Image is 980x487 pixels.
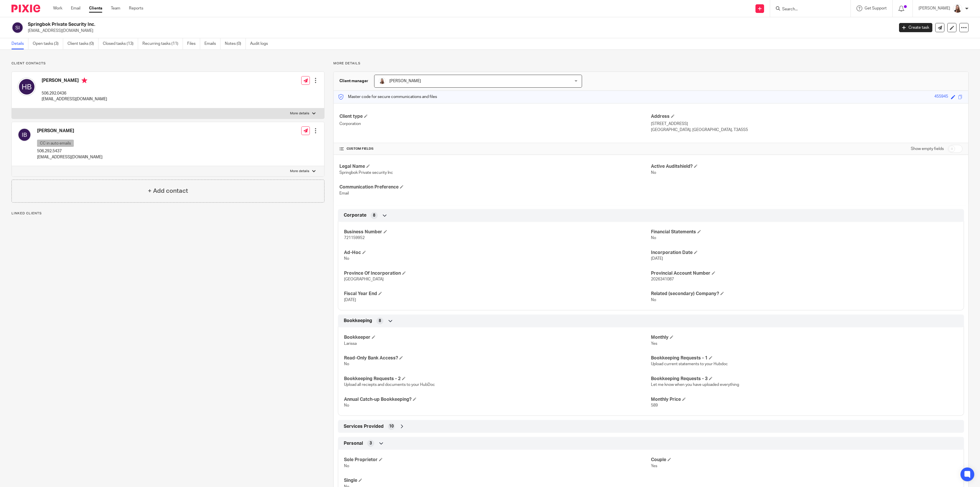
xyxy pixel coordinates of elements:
p: More details [290,111,309,116]
span: 8 [379,318,381,324]
p: 506.292.0436 [42,91,107,96]
p: Linked clients [11,211,324,216]
span: Services Provided [344,424,384,430]
a: Closed tasks (13) [103,38,138,49]
img: svg%3E [11,22,24,34]
span: Email [339,191,349,195]
p: [PERSON_NAME] [919,5,950,11]
p: [STREET_ADDRESS] [651,121,962,127]
img: Larissa-headshot-cropped.jpg [953,4,962,13]
a: Team [111,5,120,11]
i: Primary [82,78,87,83]
span: Yes [651,464,657,468]
span: 3 [370,440,372,446]
a: Details [11,38,28,49]
h4: Single [344,478,651,484]
a: Open tasks (3) [33,38,63,49]
p: [EMAIL_ADDRESS][DOMAIN_NAME] [37,154,103,160]
a: Clients [89,5,102,11]
span: No [651,298,656,302]
a: Notes (0) [225,38,246,49]
h4: [PERSON_NAME] [37,128,103,134]
h4: Province Of Incorporation [344,270,651,276]
div: 455945 [934,94,948,100]
span: Springbok Private security Inc [339,171,393,175]
h4: Read-Only Bank Access? [344,355,651,361]
h4: Business Number [344,229,651,235]
span: Yes [651,342,657,346]
a: Audit logs [250,38,272,49]
a: Reports [129,5,143,11]
h2: Springbok Private Security Inc. [28,22,718,28]
img: svg%3E [18,128,31,142]
p: CC in auto emails [37,140,74,147]
h4: Sole Proprietor [344,457,651,463]
a: Files [187,38,200,49]
h4: Incorporation Date [651,250,958,256]
span: 589 [651,403,658,407]
h4: Bookkeeping Requests - 3 [651,376,958,382]
span: Larissa [344,342,357,346]
img: Pixie [11,5,40,12]
p: 506.292.5437 [37,148,103,154]
span: [DATE] [344,298,356,302]
a: Recurring tasks (11) [142,38,183,49]
span: Bookkeeping [344,318,372,324]
label: Show empty fields [911,146,944,152]
span: No [344,464,349,468]
h4: Related (secondary) Company? [651,291,958,297]
h4: Provincial Account Number [651,270,958,276]
h4: Active Auditshield? [651,163,962,170]
h4: Monthly Price [651,396,958,403]
p: More details [290,169,309,174]
p: [EMAIL_ADDRESS][DOMAIN_NAME] [42,96,107,102]
h4: Annual Catch-up Bookkeeping? [344,396,651,403]
a: Emails [204,38,221,49]
h4: Communication Preference [339,184,651,190]
a: Work [53,5,62,11]
h4: Couple [651,457,958,463]
span: Upload current statements to your Hubdoc [651,362,728,366]
h4: Fiscal Year End [344,291,651,297]
h4: Bookkeeping Requests - 1 [651,355,958,361]
span: Let me know when you have uploaded everything [651,383,739,387]
h3: Client manager [339,78,368,84]
h4: Bookkeeper [344,334,651,340]
h4: [PERSON_NAME] [42,78,107,85]
a: Email [71,5,80,11]
h4: Client type [339,113,651,120]
p: Corporation [339,121,651,127]
p: Master code for secure communications and files [338,94,437,100]
h4: Financial Statements [651,229,958,235]
span: [PERSON_NAME] [389,79,421,83]
h4: Address [651,113,962,120]
span: No [344,257,349,261]
img: svg%3E [18,78,36,96]
h4: Legal Name [339,163,651,170]
span: No [651,236,656,240]
span: Corporate [344,212,366,218]
h4: Ad-Hoc [344,250,651,256]
h4: CUSTOM FIELDS [339,147,651,151]
p: [GEOGRAPHIC_DATA], [GEOGRAPHIC_DATA], T3A5S5 [651,127,962,133]
p: More details [333,61,969,66]
p: [EMAIL_ADDRESS][DOMAIN_NAME] [28,28,890,34]
h4: Bookkeeping Requests - 2 [344,376,651,382]
span: 8 [373,213,375,218]
span: 721159952 [344,236,365,240]
p: Client contacts [11,61,324,66]
span: [DATE] [651,257,663,261]
span: [GEOGRAPHIC_DATA] [344,277,384,281]
span: Get Support [865,6,887,10]
span: Personal [344,440,363,446]
img: Larissa-headshot-cropped.jpg [379,78,386,84]
h4: Monthly [651,334,958,340]
span: No [344,362,349,366]
span: 10 [389,424,394,429]
a: Client tasks (0) [67,38,98,49]
span: No [344,403,349,407]
a: Create task [899,23,932,32]
h4: + Add contact [148,186,188,195]
span: No [651,171,656,175]
span: Upload all reciepts and documents to your HubDoc [344,383,435,387]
